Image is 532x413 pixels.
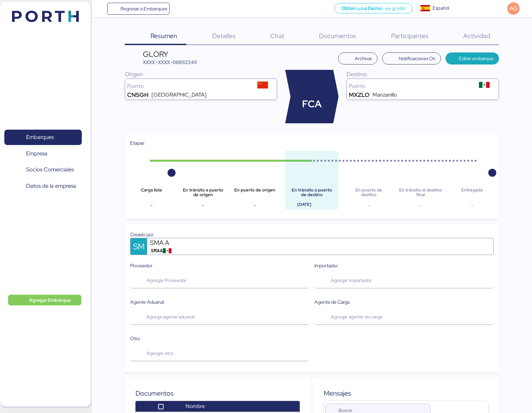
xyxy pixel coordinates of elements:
[319,31,356,40] span: Documentos
[143,50,197,58] div: GLORY
[143,59,197,65] span: XXXX-XXXX-O0052249
[459,54,494,62] span: Editar embarque
[130,188,173,197] div: Carga lista
[212,31,236,40] span: Detalles
[147,313,195,321] span: Agrega agente aduanal
[451,188,494,197] div: Entregado
[399,201,442,210] div: -
[324,388,488,398] div: Mensajes
[130,345,309,362] button: Agregar otro
[355,54,372,62] span: Archivar
[151,31,177,40] span: Resumen
[147,349,173,357] span: Agregar otro
[346,70,499,79] div: Destino
[182,201,225,210] div: -
[127,84,250,89] div: Puerto
[509,4,518,13] span: AG
[107,3,170,15] a: Regresar a Embarques
[451,201,494,210] div: -
[382,52,441,64] button: Notificaciones On
[26,132,54,142] span: Embarques
[4,178,82,194] a: Datos de la empresa
[446,52,499,64] button: Editar embarque
[136,388,300,398] div: Documentos
[302,97,322,111] span: FCA
[133,241,145,253] span: SM
[399,54,436,62] span: Notificaciones On
[290,201,318,208] div: [DATE]
[331,276,372,284] span: Agregar importador
[399,188,442,197] div: En tránsito al destino final
[347,201,390,210] div: -
[8,295,81,305] button: Agregar Embarque
[349,84,472,89] div: Puerto
[29,296,71,304] span: Agregar Embarque
[26,181,76,191] span: Datos de la empresa
[26,149,47,158] span: Empresa
[314,272,494,289] button: Agregar importador
[130,139,494,147] div: Etapas
[120,5,167,13] span: Regresar a Embarques
[127,92,149,98] div: CNSGH
[463,31,490,40] span: Actividad
[234,201,276,210] div: -
[270,31,284,40] span: Chat
[182,188,225,197] div: En tránsito a puerto de origen
[338,52,377,64] button: Archivar
[290,188,333,197] div: En tránsito a puerto de destino
[125,70,277,79] div: Origen
[372,92,397,98] div: Manzanillo
[147,276,187,284] span: Agregar Proveedor
[130,308,309,325] button: Agrega agente aduanal
[331,313,382,321] span: Agregar agente de carga
[4,130,82,145] a: Embarques
[26,165,74,174] span: Socios Comerciales
[4,162,82,177] a: Socios Comerciales
[347,188,390,197] div: En puerto de destino
[433,5,449,12] div: Español
[314,308,494,325] button: Agregar agente de carga
[349,92,369,98] div: MXZLO
[150,238,230,247] div: SMA A
[4,146,82,161] a: Empresa
[130,272,309,289] button: Agregar Proveedor
[130,231,494,238] div: Creado por
[234,188,276,197] div: En puerto de origen
[96,3,107,14] button: Menu
[186,403,205,410] span: Nombre
[152,92,207,98] div: [GEOGRAPHIC_DATA]
[391,31,429,40] span: Participantes
[130,201,173,210] div: -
